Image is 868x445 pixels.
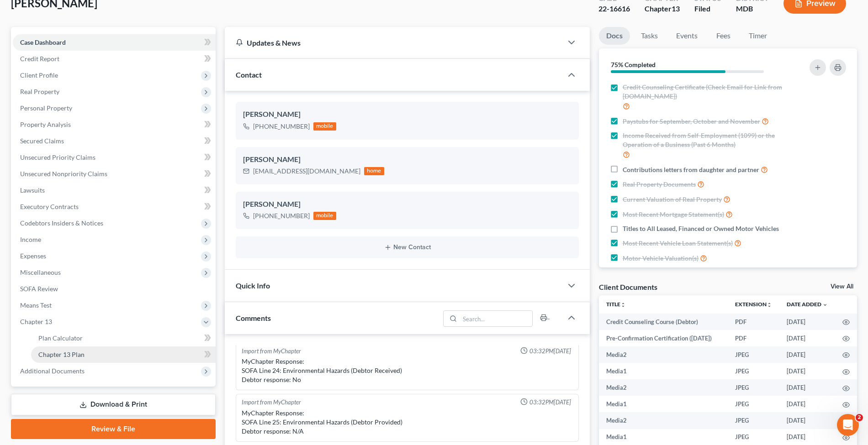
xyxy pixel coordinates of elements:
[13,149,216,166] a: Unsecured Priority Claims
[11,419,216,439] a: Review & File
[831,283,853,290] a: View All
[20,120,71,128] span: Property Analysis
[20,203,79,210] span: Executory Contracts
[728,330,779,346] td: PDF
[672,4,680,13] span: 13
[623,83,785,101] span: Credit Counseling Certificate (Check Email for Link from [DOMAIN_NAME])
[20,38,66,46] span: Case Dashboard
[728,412,779,429] td: JPEG
[623,210,724,219] span: Most Recent Mortgage Statement(s)
[20,252,46,260] span: Expenses
[253,167,360,176] div: [EMAIL_ADDRESS][DOMAIN_NAME]
[236,281,270,290] span: Quick Info
[242,398,301,407] div: Import from MyChapter
[728,379,779,396] td: JPEG
[779,330,835,346] td: [DATE]
[243,199,572,210] div: [PERSON_NAME]
[364,167,384,175] div: home
[728,346,779,363] td: JPEG
[253,122,310,131] div: [PHONE_NUMBER]
[606,301,626,308] a: Titleunfold_more
[13,182,216,199] a: Lawsuits
[779,396,835,412] td: [DATE]
[599,346,728,363] td: Media2
[822,302,828,308] i: expand_more
[736,4,769,14] div: MDB
[20,236,41,243] span: Income
[313,122,336,131] div: mobile
[728,314,779,330] td: PDF
[13,133,216,149] a: Secured Claims
[598,4,630,14] div: 22-16616
[20,170,107,178] span: Unsecured Nonpriority Claims
[837,414,859,436] iframe: Intercom live chat
[313,212,336,220] div: mobile
[243,154,572,165] div: [PERSON_NAME]
[611,61,656,68] strong: 75% Completed
[779,346,835,363] td: [DATE]
[779,412,835,429] td: [DATE]
[529,347,571,356] span: 03:32PM[DATE]
[11,394,216,415] a: Download & Print
[243,244,572,251] button: New Contact
[20,88,59,95] span: Real Property
[623,131,785,149] span: Income Received from Self-Employment (1099) or the Operation of a Business (Past 6 Months)
[599,27,630,45] a: Docs
[623,180,696,189] span: Real Property Documents
[599,396,728,412] td: Media1
[767,302,772,308] i: unfold_more
[31,330,216,346] a: Plan Calculator
[709,27,738,45] a: Fees
[20,153,95,161] span: Unsecured Priority Claims
[856,414,863,421] span: 2
[13,281,216,297] a: SOFA Review
[728,363,779,379] td: JPEG
[599,330,728,346] td: Pre-Confirmation Certification ([DATE])
[13,116,216,133] a: Property Analysis
[599,282,657,292] div: Client Documents
[242,347,301,356] div: Import from MyChapter
[623,165,759,174] span: Contributions letters from daughter and partner
[623,224,779,233] span: Titles to All Leased, Financed or Owned Motor Vehicles
[623,195,722,204] span: Current Valuation of Real Property
[20,55,59,63] span: Credit Report
[529,398,571,407] span: 03:32PM[DATE]
[13,166,216,182] a: Unsecured Nonpriority Claims
[599,379,728,396] td: Media2
[20,285,58,293] span: SOFA Review
[634,27,665,45] a: Tasks
[20,301,52,309] span: Means Test
[20,71,58,79] span: Client Profile
[20,367,85,375] span: Additional Documents
[694,4,721,14] div: Filed
[253,211,310,220] div: [PHONE_NUMBER]
[20,137,64,145] span: Secured Claims
[31,346,216,363] a: Chapter 13 Plan
[20,268,61,276] span: Miscellaneous
[460,311,533,326] input: Search...
[623,117,760,126] span: Paystubs for September, October and November
[242,408,573,436] div: MyChapter Response: SOFA Line 25: Environmental Hazards (Debtor Provided) Debtor response: N/A
[236,314,271,322] span: Comments
[669,27,705,45] a: Events
[13,34,216,51] a: Case Dashboard
[243,109,572,120] div: [PERSON_NAME]
[599,412,728,429] td: Media2
[599,363,728,379] td: Media1
[735,301,772,308] a: Extensionunfold_more
[236,38,551,47] div: Updates & News
[623,239,733,248] span: Most Recent Vehicle Loan Statement(s)
[20,318,52,325] span: Chapter 13
[779,363,835,379] td: [DATE]
[236,70,262,79] span: Contact
[20,219,103,227] span: Codebtors Insiders & Notices
[779,314,835,330] td: [DATE]
[242,357,573,384] div: MyChapter Response: SOFA Line 24: Environmental Hazards (Debtor Received) Debtor response: No
[20,186,45,194] span: Lawsuits
[779,379,835,396] td: [DATE]
[623,254,699,263] span: Motor Vehicle Valuation(s)
[787,301,828,308] a: Date Added expand_more
[38,351,85,358] span: Chapter 13 Plan
[13,51,216,67] a: Credit Report
[599,314,728,330] td: Credit Counseling Course (Debtor)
